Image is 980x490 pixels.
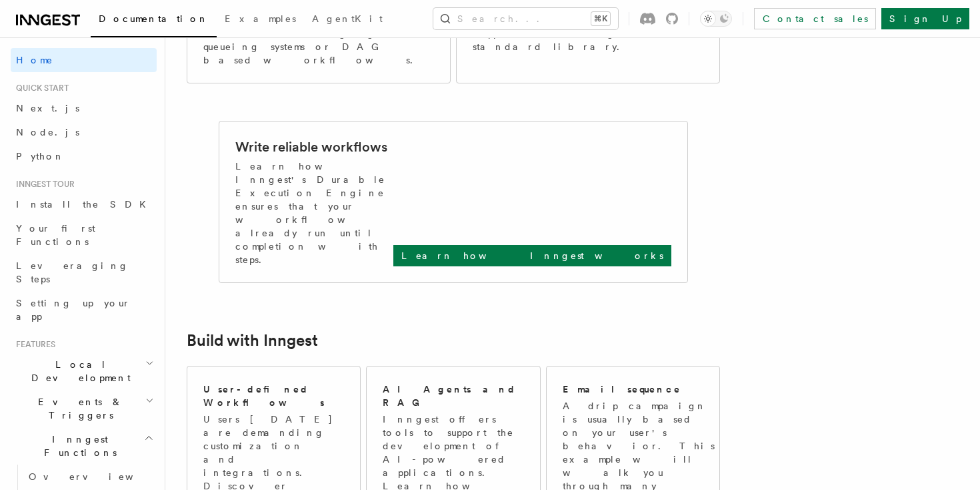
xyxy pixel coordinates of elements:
[383,383,525,409] h2: AI Agents and RAG
[16,127,79,138] span: Node.js
[11,254,157,291] a: Leveraging Steps
[23,465,157,489] a: Overview
[11,427,157,465] button: Inngest Functions
[29,471,166,482] span: Overview
[99,13,209,24] span: Documentation
[11,291,157,328] a: Setting up your app
[304,4,391,36] a: AgentKit
[563,383,681,396] h2: Email sequence
[881,8,969,29] a: Sign Up
[11,48,157,72] a: Home
[312,13,383,24] span: AgentKit
[11,339,55,350] span: Features
[16,199,154,210] span: Install the SDK
[203,383,344,409] h2: User-defined Workflows
[217,4,304,36] a: Examples
[235,160,393,266] p: Learn how Inngest's Durable Execution Engine ensures that your workflow already run until complet...
[11,358,145,385] span: Local Development
[16,223,95,247] span: Your first Functions
[433,8,618,29] button: Search...⌘K
[11,192,157,216] a: Install the SDK
[393,245,671,266] a: Learn how Inngest works
[11,179,75,190] span: Inngest tour
[11,352,157,390] button: Local Development
[11,433,144,459] span: Inngest Functions
[11,144,157,168] a: Python
[16,103,79,113] span: Next.js
[16,298,131,322] span: Setting up your app
[11,395,145,422] span: Events & Triggers
[225,13,296,24] span: Examples
[16,151,65,162] span: Python
[11,216,157,254] a: Your first Functions
[700,11,732,27] button: Toggle dark mode
[235,138,387,156] h2: Write reliable workflows
[591,12,610,25] kbd: ⌘K
[16,53,53,67] span: Home
[11,83,69,93] span: Quick start
[11,390,157,427] button: Events & Triggers
[11,120,157,144] a: Node.js
[401,249,663,262] p: Learn how Inngest works
[11,96,157,120] a: Next.js
[16,260,129,284] span: Leveraging Steps
[754,8,876,29] a: Contact sales
[91,4,217,37] a: Documentation
[187,331,318,350] a: Build with Inngest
